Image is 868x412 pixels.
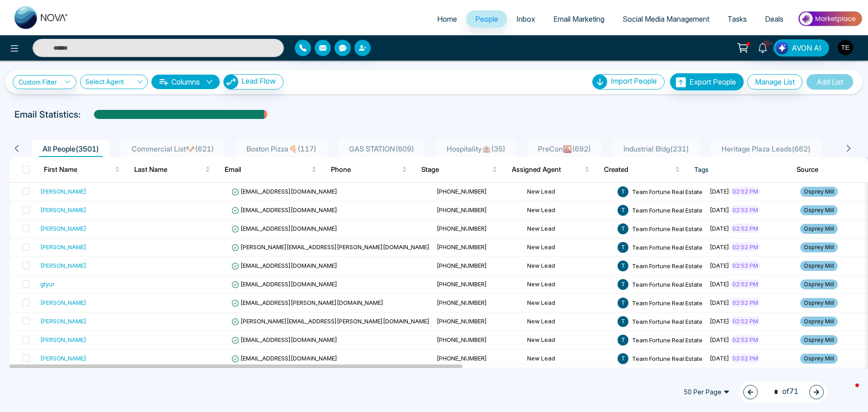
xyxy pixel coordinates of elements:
[604,164,673,175] span: Created
[710,317,729,325] span: [DATE]
[718,144,814,153] span: Heritage Plaza Leads ( 662 )
[731,279,760,289] span: 02:52 PM
[800,298,838,308] span: Osprey Mill
[534,144,594,153] span: PreCon🌇 ( 692 )
[437,262,487,269] span: [PHONE_NUMBER]
[40,261,86,270] div: [PERSON_NAME]
[618,260,628,271] span: T
[553,14,604,24] span: Email Marketing
[797,164,866,175] span: Source
[710,299,729,306] span: [DATE]
[224,75,238,89] img: Lead Flow
[792,43,821,53] span: AVON AI
[14,6,69,29] img: Nova CRM Logo
[710,336,729,343] span: [DATE]
[231,225,337,232] span: [EMAIL_ADDRESS][DOMAIN_NAME]
[670,73,744,90] button: Export People
[765,14,783,24] span: Deals
[505,157,597,182] th: Assigned Agent
[797,9,863,29] img: Market-place.gif
[800,242,838,252] span: Osprey Mill
[731,317,760,326] span: 02:52 PM
[731,298,760,307] span: 02:52 PM
[13,75,76,89] a: Custom Filter
[710,188,729,195] span: [DATE]
[800,261,838,271] span: Osprey Mill
[243,144,320,153] span: Boston Pizza🍕 ( 117 )
[14,108,80,121] p: Email Statistics:
[800,279,838,289] span: Osprey Mill
[421,164,491,175] span: Stage
[437,280,487,288] span: [PHONE_NUMBER]
[39,144,103,153] span: All People ( 3501 )
[231,336,337,343] span: [EMAIL_ADDRESS][DOMAIN_NAME]
[428,10,466,28] a: Home
[618,335,628,346] span: T
[524,331,614,350] td: New Lead
[507,10,544,28] a: Inbox
[731,354,760,363] span: 02:52 PM
[687,157,789,182] th: Tags
[134,164,203,175] span: Last Name
[710,206,729,213] span: [DATE]
[437,243,487,251] span: [PHONE_NUMBER]
[40,279,55,289] div: gtyur
[731,224,760,233] span: 02:52 PM
[618,279,628,290] span: T
[524,220,614,238] td: New Lead
[618,298,628,308] span: T
[837,381,859,403] iframe: Intercom live chat
[437,317,487,325] span: [PHONE_NUMBER]
[632,243,703,251] span: Team Fortune Real Estate
[524,350,614,368] td: New Lead
[632,280,703,288] span: Team Fortune Real Estate
[40,224,86,233] div: [PERSON_NAME]
[632,317,703,325] span: Team Fortune Real Estate
[128,144,217,153] span: Commercial List🐶 ( 621 )
[331,164,400,175] span: Phone
[800,224,838,234] span: Osprey Mill
[611,76,657,85] span: Import People
[769,386,798,398] span: of 71
[632,206,703,213] span: Team Fortune Real Estate
[437,299,487,306] span: [PHONE_NUMBER]
[217,157,324,182] th: Email
[677,385,736,399] span: 50 Per Page
[40,205,86,214] div: [PERSON_NAME]
[40,187,86,196] div: [PERSON_NAME]
[206,78,213,85] span: down
[437,225,487,232] span: [PHONE_NUMBER]
[689,77,736,86] span: Export People
[231,262,337,269] span: [EMAIL_ADDRESS][DOMAIN_NAME]
[632,188,703,195] span: Team Fortune Real Estate
[37,157,127,182] th: First Name
[763,39,771,47] span: 10+
[623,14,709,24] span: Social Media Management
[475,14,498,24] span: People
[231,317,429,325] span: [PERSON_NAME][EMAIL_ADDRESS][PERSON_NAME][DOMAIN_NAME]
[345,144,418,153] span: GAS STATION ( 609 )
[632,225,703,232] span: Team Fortune Real Estate
[220,74,283,90] a: Lead FlowLead Flow
[710,355,729,362] span: [DATE]
[752,39,774,55] a: 10+
[544,10,613,28] a: Email Marketing
[437,206,487,213] span: [PHONE_NUMBER]
[800,205,838,215] span: Osprey Mill
[437,188,487,195] span: [PHONE_NUMBER]
[800,187,838,197] span: Osprey Mill
[632,355,703,362] span: Team Fortune Real Estate
[524,183,614,201] td: New Lead
[241,76,276,85] span: Lead Flow
[710,225,729,232] span: [DATE]
[231,280,337,288] span: [EMAIL_ADDRESS][DOMAIN_NAME]
[127,157,217,182] th: Last Name
[776,42,788,54] img: Lead Flow
[231,206,337,213] span: [EMAIL_ADDRESS][DOMAIN_NAME]
[223,74,283,90] button: Lead Flow
[524,313,614,331] td: New Lead
[40,335,86,344] div: [PERSON_NAME]
[225,164,310,175] span: Email
[40,298,86,307] div: [PERSON_NAME]
[524,238,614,257] td: New Lead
